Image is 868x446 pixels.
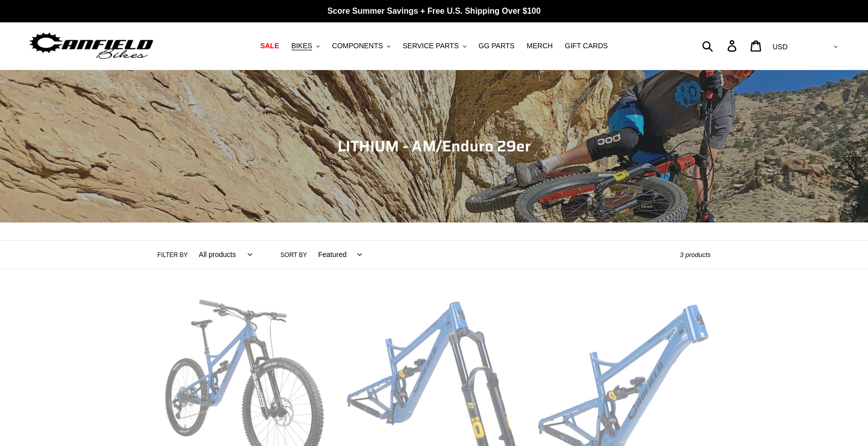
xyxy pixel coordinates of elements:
button: SERVICE PARTS [397,39,471,53]
label: Sort by [281,250,307,260]
span: MERCH [527,42,553,50]
span: SALE [260,42,279,50]
span: GIFT CARDS [565,42,608,50]
a: GG PARTS [474,39,520,53]
span: BIKES [291,42,312,50]
button: COMPONENTS [327,39,395,53]
img: Canfield Bikes [28,30,155,62]
span: COMPONENTS [332,42,383,50]
button: BIKES [286,39,325,53]
span: GG PARTS [479,42,515,50]
a: SALE [255,39,284,53]
span: SERVICE PARTS [403,42,458,50]
span: 3 products [680,251,711,259]
label: Filter by [157,250,188,260]
a: GIFT CARDS [560,39,613,53]
span: LITHIUM - AM/Enduro 29er [338,134,531,158]
a: MERCH [522,39,558,53]
input: Search [708,35,733,57]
